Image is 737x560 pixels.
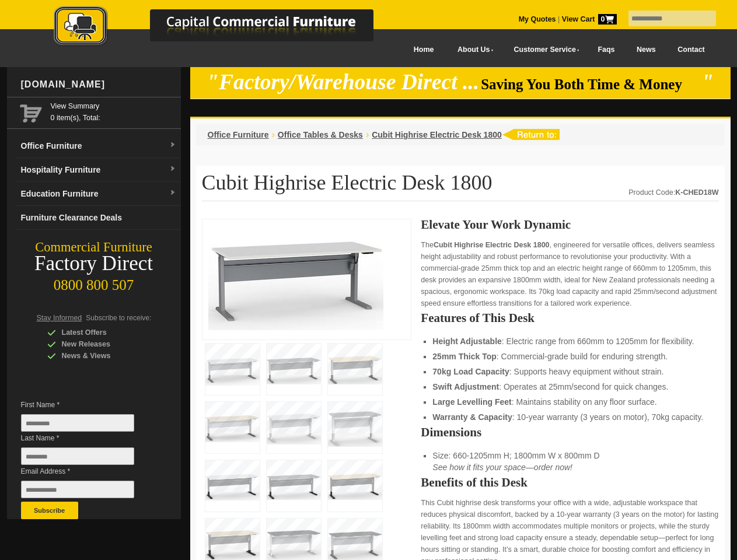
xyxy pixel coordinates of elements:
[22,6,430,52] a: Capital Commercial Furniture Logo
[432,367,509,376] strong: 70kg Load Capacity
[21,399,152,411] span: First Name *
[587,37,626,63] a: Faqs
[421,239,718,309] p: The , engineered for versatile offices, delivers seamless height adjustability and robust perform...
[519,15,556,23] a: My Quotes
[560,15,616,23] a: View Cart0
[47,350,158,362] div: News & Views
[51,100,176,122] span: 0 item(s), Total:
[7,256,181,272] div: Factory Direct
[502,129,560,140] img: return to
[432,450,707,473] li: Size: 660-1205mm H; 1800mm W x 800mm D
[432,381,707,393] li: : Operates at 25mm/second for quick changes.
[432,351,707,362] li: : Commercial-grade build for enduring strength.
[47,327,158,338] div: Latest Offers
[7,271,181,293] div: 0800 800 507
[421,426,718,438] h2: Dimensions
[21,414,134,432] input: First Name *
[21,466,152,477] span: Email Address *
[481,76,700,92] span: Saving You Both Time & Money
[432,397,511,407] strong: Large Levelling Feet
[51,100,176,112] a: View Summary
[701,70,714,94] em: "
[432,366,707,377] li: : Supports heavy equipment without strain.
[169,166,176,173] img: dropdown
[16,182,181,206] a: Education Furnituredropdown
[432,335,707,347] li: : Electric range from 660mm to 1205mm for flexibility.
[169,142,176,149] img: dropdown
[445,37,501,63] a: About Us
[598,14,617,24] span: 0
[21,432,152,444] span: Last Name *
[421,312,718,324] h2: Features of This Desk
[501,37,586,63] a: Customer Service
[86,314,151,322] span: Subscribe to receive:
[562,15,617,23] strong: View Cart
[432,396,707,408] li: : Maintains stability on any floor surface.
[432,382,499,391] strong: Swift Adjustment
[432,463,572,472] em: See how it fits your space—order now!
[372,130,502,139] a: Cubit Highrise Electric Desk 1800
[626,37,666,63] a: News
[22,6,430,48] img: Capital Commercial Furniture Logo
[16,206,181,230] a: Furniture Clearance Deals
[666,37,715,63] a: Contact
[169,190,176,197] img: dropdown
[432,352,496,361] strong: 25mm Thick Top
[208,130,269,139] a: Office Furniture
[16,158,181,182] a: Hospitality Furnituredropdown
[278,130,363,139] a: Office Tables & Desks
[37,314,82,322] span: Stay Informed
[432,411,707,423] li: : 10-year warranty (3 years on motor), 70kg capacity.
[21,481,134,498] input: Email Address *
[272,129,275,141] li: ›
[421,477,718,488] h2: Benefits of this Desk
[675,188,718,197] strong: K-CHED18W
[628,187,718,198] div: Product Code:
[434,241,550,249] strong: Cubit Highrise Electric Desk 1800
[21,502,78,519] button: Subscribe
[432,412,512,422] strong: Warranty & Capacity
[421,219,718,230] h2: Elevate Your Work Dynamic
[16,67,181,102] div: [DOMAIN_NAME]
[366,129,369,141] li: ›
[21,447,134,465] input: Last Name *
[207,70,479,94] em: "Factory/Warehouse Direct ...
[47,338,158,350] div: New Releases
[208,225,383,330] img: Cubit Highrise Electric Desk 1800
[7,239,181,256] div: Commercial Furniture
[16,134,181,158] a: Office Furnituredropdown
[202,171,719,201] h1: Cubit Highrise Electric Desk 1800
[432,337,502,346] strong: Height Adjustable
